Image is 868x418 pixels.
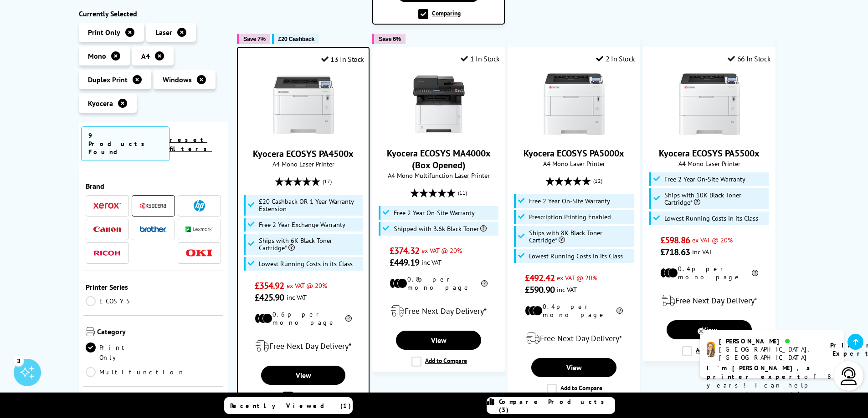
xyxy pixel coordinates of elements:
[185,247,213,259] a: OKI
[667,320,751,339] a: View
[86,327,95,336] img: Category
[529,252,623,260] span: Lowest Running Costs in its Class
[405,70,473,138] img: Kyocera ECOSYS MA4000x (Box Opened)
[531,358,616,377] a: View
[487,397,615,414] a: Compare Products (3)
[261,366,345,385] a: View
[194,200,205,212] img: HP
[269,71,338,139] img: Kyocera ECOSYS PA4500x
[139,224,167,235] a: Brother
[692,236,733,244] span: ex VAT @ 20%
[664,215,758,222] span: Lowest Running Costs in its Class
[405,131,473,140] a: Kyocera ECOSYS MA4000x (Box Opened)
[255,292,284,303] span: £425.90
[461,54,500,63] div: 1 In Stock
[719,345,819,362] div: [GEOGRAPHIC_DATA], [GEOGRAPHIC_DATA]
[86,296,154,306] a: ECOSYS
[141,51,150,60] span: A4
[840,367,858,385] img: user-headset-light.svg
[499,398,615,414] span: Compare Products (3)
[93,251,121,256] img: Ricoh
[557,285,577,294] span: inc VAT
[692,247,712,256] span: inc VAT
[272,34,319,44] button: £20 Cashback
[372,34,405,44] button: Save 6%
[259,260,353,267] span: Lowest Running Costs in its Class
[513,159,635,168] span: A4 Mono Laser Printer
[525,284,555,296] span: £590.90
[529,229,632,244] span: Ships with 8K Black Toner Cartridge*
[664,176,745,183] span: Free 2 Year On-Site Warranty
[93,224,121,235] a: Canon
[682,346,738,356] label: Add to Compare
[88,99,113,108] span: Kyocera
[185,227,213,232] img: Lexmark
[86,367,185,377] a: Multifunction
[593,172,602,190] span: (12)
[237,34,270,44] button: Save 7%
[529,197,610,205] span: Free 2 Year On-Site Warranty
[660,246,690,258] span: £718.63
[390,275,488,292] li: 0.8p per mono page
[596,54,635,63] div: 2 In Stock
[224,397,353,414] a: Recently Viewed (1)
[418,9,461,19] label: Comparing
[421,246,462,255] span: ex VAT @ 20%
[421,258,442,267] span: inc VAT
[86,181,221,191] span: Brand
[648,288,770,313] div: modal_delivery
[283,392,325,402] label: Comparing
[97,327,221,338] span: Category
[259,237,361,252] span: Ships with 6K Black Toner Cartridge*
[707,342,715,358] img: amy-livechat.png
[728,54,770,63] div: 66 In Stock
[377,171,500,180] span: A4 Mono Multifunction Laser Printer
[269,131,338,141] a: Kyocera ECOSYS PA4500x
[139,226,167,232] img: Brother
[93,227,121,232] img: Canon
[411,357,467,367] label: Add to Compare
[93,247,121,259] a: Ricoh
[660,265,758,281] li: 0.4p per mono page
[540,70,608,138] img: Kyocera ECOSYS PA5000x
[79,9,228,18] div: Currently Selected
[185,200,213,212] a: HP
[659,147,760,159] a: Kyocera ECOSYS PA5500x
[155,28,172,37] span: Laser
[259,221,345,228] span: Free 2 Year Exchange Warranty
[675,70,744,138] img: Kyocera ECOSYS PA5500x
[379,35,401,42] span: Save 6%
[255,280,284,292] span: £354.92
[185,249,213,257] img: OKI
[287,281,327,290] span: ex VAT @ 20%
[253,148,354,160] a: Kyocera ECOSYS PA4500x
[525,302,623,319] li: 0.4p per mono page
[557,273,597,282] span: ex VAT @ 20%
[648,159,770,168] span: A4 Mono Laser Printer
[93,200,121,212] a: Xerox
[242,333,364,359] div: modal_delivery
[321,55,364,64] div: 13 In Stock
[387,147,491,171] a: Kyocera ECOSYS MA4000x (Box Opened)
[259,198,361,212] span: £20 Cashback OR 1 Year Warranty Extension
[664,191,767,206] span: Ships with 10K Black Toner Cartridge*
[287,293,307,302] span: inc VAT
[547,384,602,394] label: Add to Compare
[139,202,167,209] img: Kyocera
[390,257,419,268] span: £449.19
[163,75,192,84] span: Windows
[377,298,500,324] div: modal_delivery
[525,272,555,284] span: £492.42
[524,147,624,159] a: Kyocera ECOSYS PA5000x
[14,356,24,366] div: 3
[242,160,364,168] span: A4 Mono Laser Printer
[93,203,121,209] img: Xerox
[540,131,608,140] a: Kyocera ECOSYS PA5000x
[707,364,837,407] p: of 8 years! I can help you choose the right product
[458,184,467,201] span: (11)
[529,213,611,221] span: Prescription Printing Enabled
[396,331,481,350] a: View
[243,35,265,42] span: Save 7%
[88,75,128,84] span: Duplex Print
[88,51,106,60] span: Mono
